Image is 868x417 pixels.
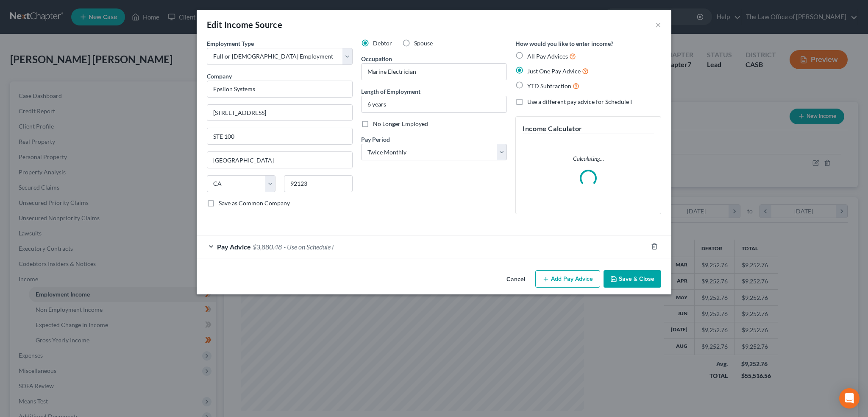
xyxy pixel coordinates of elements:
p: Calculating... [523,154,654,163]
input: Enter address... [207,105,352,121]
button: Add Pay Advice [535,270,600,288]
span: All Pay Advices [527,53,568,60]
span: Pay Advice [217,243,251,251]
button: Save & Close [604,270,661,288]
input: Enter zip... [284,175,353,192]
span: Just One Pay Advice [527,67,581,75]
span: Company [207,73,232,80]
div: Edit Income Source [207,19,282,31]
span: Save as Common Company [219,199,290,207]
input: ex: 2 years [362,96,506,112]
span: - Use on Schedule I [284,243,334,251]
h5: Income Calculator [523,123,654,134]
div: Open Intercom Messenger [839,388,860,409]
label: Length of Employment [361,87,420,96]
span: YTD Subtraction [527,82,571,90]
span: Debtor [373,39,392,47]
label: How would you like to enter income? [515,39,613,48]
span: Employment Type [207,40,254,47]
input: -- [362,64,506,80]
button: × [655,20,661,30]
input: Search company by name... [207,81,353,98]
button: Cancel [500,271,532,288]
label: Occupation [361,54,392,63]
span: No Longer Employed [373,120,428,127]
span: Use a different pay advice for Schedule I [527,98,632,105]
input: Unit, Suite, etc... [207,128,352,144]
span: Spouse [414,39,433,47]
span: Pay Period [361,136,390,143]
input: Enter city... [207,152,352,168]
span: $3,880.48 [253,243,282,251]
